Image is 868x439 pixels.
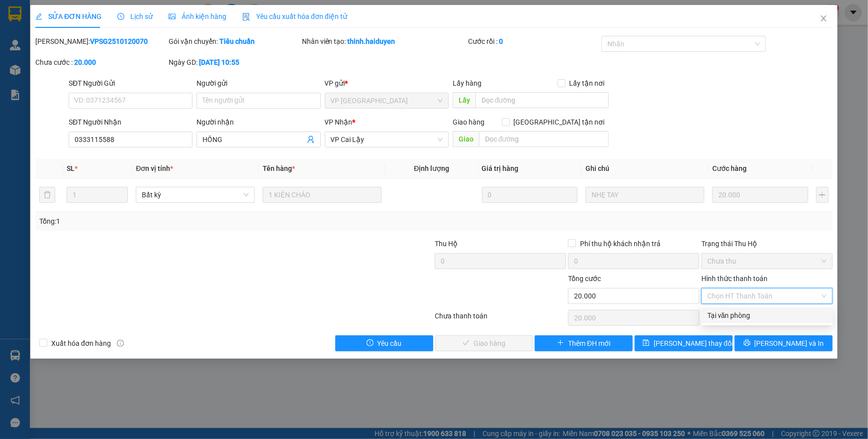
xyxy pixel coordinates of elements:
[453,118,484,126] span: Giao hàng
[219,37,255,45] b: Tiêu chuẩn
[755,338,824,349] span: [PERSON_NAME] và In
[535,335,633,351] button: plusThêm ĐH mới
[136,164,173,172] span: Đơn vị tính
[263,187,382,203] input: VD: Bàn, Ghế
[816,187,829,203] button: plus
[643,339,650,347] span: save
[585,187,704,203] input: Ghi Chú
[568,338,610,349] span: Thêm ĐH mới
[117,340,124,347] span: info-circle
[47,338,115,349] span: Xuất hóa đơn hàng
[701,275,768,283] label: Hình thức thanh toán
[142,187,249,202] span: Bất kỳ
[701,238,833,249] div: Trạng thái Thu Hộ
[117,12,153,20] span: Lịch sử
[242,13,250,21] img: icon
[35,57,167,68] div: Chưa cước :
[468,36,599,47] div: Cước rồi :
[35,13,42,20] span: edit
[69,78,193,89] div: SĐT Người Gửi
[67,164,75,172] span: SL
[331,132,443,147] span: VP Cai Lậy
[39,187,55,203] button: delete
[348,37,395,45] b: thinh.haiduyen
[335,335,433,351] button: exclamation-circleYêu cầu
[35,12,101,20] span: SỬA ĐƠN HÀNG
[199,58,239,66] b: [DATE] 10:55
[74,58,96,66] b: 20.000
[325,78,449,89] div: VP gửi
[414,164,449,172] span: Định lượng
[453,79,482,87] span: Lấy hàng
[117,13,124,20] span: clock-circle
[635,335,733,351] button: save[PERSON_NAME] thay đổi
[453,131,479,147] span: Giao
[307,136,315,144] span: user-add
[581,159,708,178] th: Ghi chú
[566,78,609,89] span: Lấy tận nơi
[654,338,733,349] span: [PERSON_NAME] thay đổi
[499,37,503,45] b: 0
[367,339,374,347] span: exclamation-circle
[242,12,347,20] span: Yêu cầu xuất hóa đơn điện tử
[576,238,665,249] span: Phí thu hộ khách nhận trả
[810,5,838,33] button: Close
[90,37,148,45] b: VPSG2510120070
[482,164,519,172] span: Giá trị hàng
[196,117,320,128] div: Người nhận
[263,164,295,172] span: Tên hàng
[169,12,226,20] span: Ảnh kiện hàng
[69,117,193,128] div: SĐT Người Nhận
[568,275,601,283] span: Tổng cước
[435,335,533,351] button: checkGiao hàng
[39,216,335,227] div: Tổng: 1
[712,164,747,172] span: Cước hàng
[331,93,443,108] span: VP Sài Gòn
[479,131,609,147] input: Dọc đường
[735,335,833,351] button: printer[PERSON_NAME] và In
[434,310,568,328] div: Chưa thanh toán
[453,92,476,108] span: Lấy
[169,57,300,68] div: Ngày GD:
[744,339,751,347] span: printer
[302,36,467,47] div: Nhân viên tạo:
[476,92,609,108] input: Dọc đường
[510,117,609,128] span: [GEOGRAPHIC_DATA] tận nơi
[435,240,458,248] span: Thu Hộ
[169,13,176,20] span: picture
[35,36,167,47] div: [PERSON_NAME]:
[557,339,564,347] span: plus
[712,187,808,203] input: 0
[169,36,300,47] div: Gói vận chuyển:
[707,289,827,303] span: Chọn HT Thanh Toán
[482,187,578,203] input: 0
[325,118,353,126] span: VP Nhận
[196,78,320,89] div: Người gửi
[707,310,827,321] div: Tại văn phòng
[378,338,402,349] span: Yêu cầu
[820,14,828,22] span: close
[707,254,827,269] span: Chưa thu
